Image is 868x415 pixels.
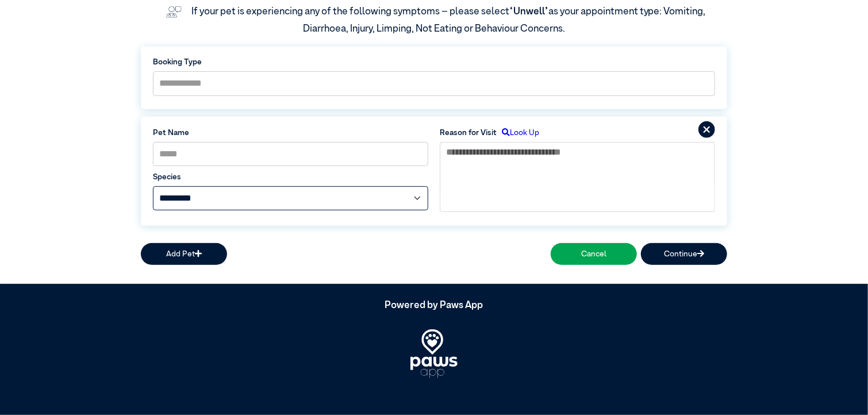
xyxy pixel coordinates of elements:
label: Reason for Visit [440,127,497,139]
button: Cancel [551,243,637,264]
span: “Unwell” [509,7,548,17]
img: PawsApp [410,329,458,378]
label: If your pet is experiencing any of the following symptoms – please select as your appointment typ... [191,7,708,34]
button: Add Pet [141,243,227,264]
label: Booking Type [153,56,715,68]
label: Look Up [497,127,539,139]
img: vet [162,2,186,22]
h5: Powered by Paws App [141,300,727,312]
button: Continue [641,243,727,264]
label: Pet Name [153,127,428,139]
label: Species [153,171,428,183]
